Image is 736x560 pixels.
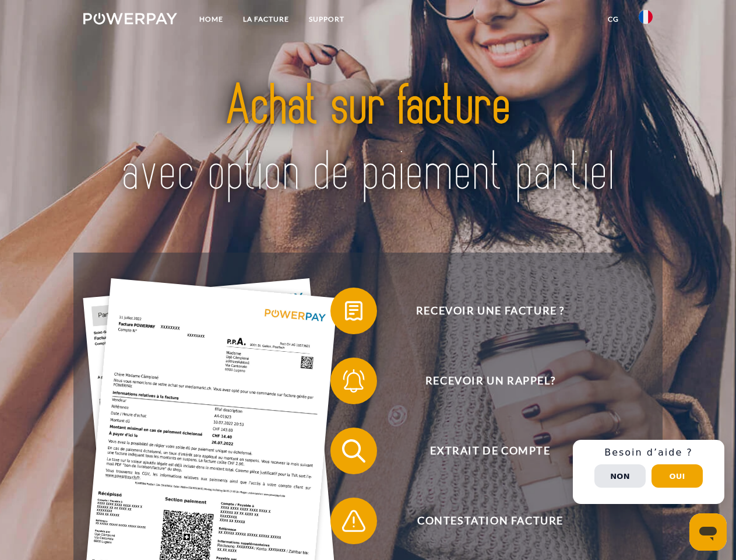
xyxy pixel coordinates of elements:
button: Extrait de compte [330,428,633,474]
img: logo-powerpay-white.svg [83,13,177,24]
a: LA FACTURE [233,9,299,30]
span: Contestation Facture [347,498,633,544]
iframe: Bouton de lancement de la fenêtre de messagerie [689,513,727,551]
span: Recevoir une facture ? [347,288,633,334]
h3: Besoin d’aide ? [580,447,717,459]
button: Contestation Facture [330,498,633,544]
img: qb_bill.svg [339,296,368,325]
img: qb_search.svg [339,436,368,466]
img: title-powerpay_fr.svg [111,56,625,223]
img: qb_warning.svg [339,506,368,535]
a: CG [598,9,629,30]
img: qb_bell.svg [339,366,368,395]
a: Support [299,9,354,30]
a: Home [189,9,233,30]
span: Extrait de compte [347,428,633,474]
span: Recevoir un rappel? [347,358,633,404]
button: Recevoir une facture ? [330,288,633,334]
button: Non [594,464,646,488]
button: Recevoir un rappel? [330,358,633,404]
button: Oui [652,464,703,488]
div: Schnellhilfe [573,440,724,504]
img: fr [639,10,653,24]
